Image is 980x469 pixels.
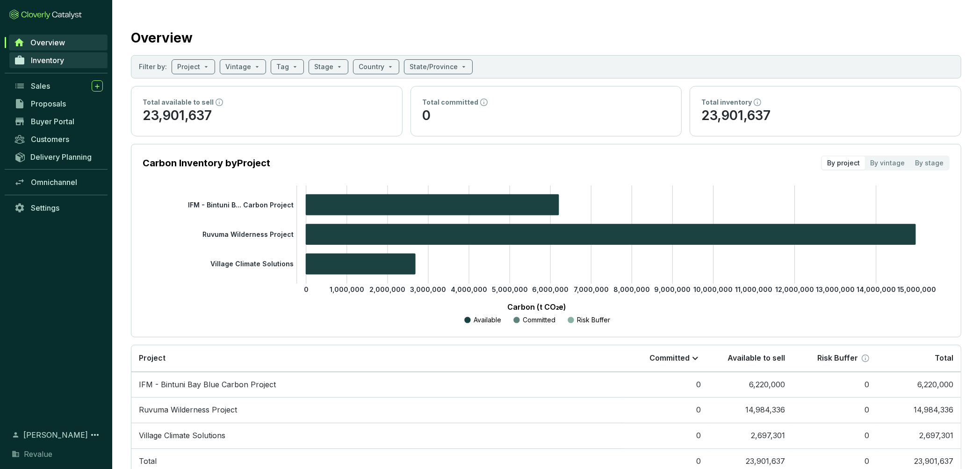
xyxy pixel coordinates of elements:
[613,285,650,293] tspan: 8,000,000
[30,152,92,162] span: Delivery Planning
[865,156,910,170] div: By vintage
[898,285,937,293] tspan: 15,000,000
[9,131,108,147] a: Customers
[708,397,793,423] td: 14,984,336
[877,372,961,398] td: 6,220,000
[910,156,949,170] div: By stage
[9,35,108,50] a: Overview
[131,345,624,372] th: Project
[816,285,855,293] tspan: 13,000,000
[821,156,950,171] div: segmented control
[157,301,917,313] p: Carbon (t CO₂e)
[411,285,447,293] tspan: 3,000,000
[624,397,708,423] td: 0
[31,203,59,213] span: Settings
[735,285,773,293] tspan: 11,000,000
[474,315,502,325] p: Available
[708,423,793,448] td: 2,697,301
[210,260,294,268] tspan: Village Climate Solutions
[574,285,609,293] tspan: 7,000,000
[793,423,877,448] td: 0
[9,200,108,216] a: Settings
[31,178,77,187] span: Omnichannel
[30,38,65,47] span: Overview
[9,149,108,164] a: Delivery Planning
[202,230,294,238] tspan: Ruvuma Wilderness Project
[649,353,690,363] p: Committed
[701,98,752,107] p: Total inventory
[793,397,877,423] td: 0
[31,81,50,91] span: Sales
[817,353,858,363] p: Risk Buffer
[24,448,52,460] span: Revalue
[188,200,294,208] tspan: IFM - Bintuni B... Carbon Project
[422,98,478,107] p: Total committed
[330,285,364,293] tspan: 1,000,000
[822,156,865,170] div: By project
[9,96,108,112] a: Proposals
[131,28,193,48] h2: Overview
[422,107,670,125] p: 0
[857,285,896,293] tspan: 14,000,000
[31,56,64,65] span: Inventory
[143,98,214,107] p: Total available to sell
[31,117,74,126] span: Buyer Portal
[624,423,708,448] td: 0
[131,397,624,423] td: Ruvuma Wilderness Project
[31,135,69,144] span: Customers
[131,423,624,448] td: Village Climate Solutions
[577,315,611,325] p: Risk Buffer
[532,285,569,293] tspan: 6,000,000
[451,285,487,293] tspan: 4,000,000
[624,372,708,398] td: 0
[369,285,405,293] tspan: 2,000,000
[708,372,793,398] td: 6,220,000
[492,285,528,293] tspan: 5,000,000
[304,285,309,293] tspan: 0
[655,285,691,293] tspan: 9,000,000
[775,285,814,293] tspan: 12,000,000
[694,285,733,293] tspan: 10,000,000
[701,107,950,125] p: 23,901,637
[708,345,793,372] th: Available to sell
[9,114,108,129] a: Buyer Portal
[877,345,961,372] th: Total
[143,107,391,125] p: 23,901,637
[877,423,961,448] td: 2,697,301
[793,372,877,398] td: 0
[9,174,108,190] a: Omnichannel
[9,52,108,68] a: Inventory
[9,78,108,94] a: Sales
[143,156,270,170] p: Carbon Inventory by Project
[877,397,961,423] td: 14,984,336
[131,372,624,398] td: IFM - Bintuni Bay Blue Carbon Project
[139,62,167,71] p: Filter by:
[523,315,556,325] p: Committed
[31,99,66,108] span: Proposals
[23,429,88,441] span: [PERSON_NAME]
